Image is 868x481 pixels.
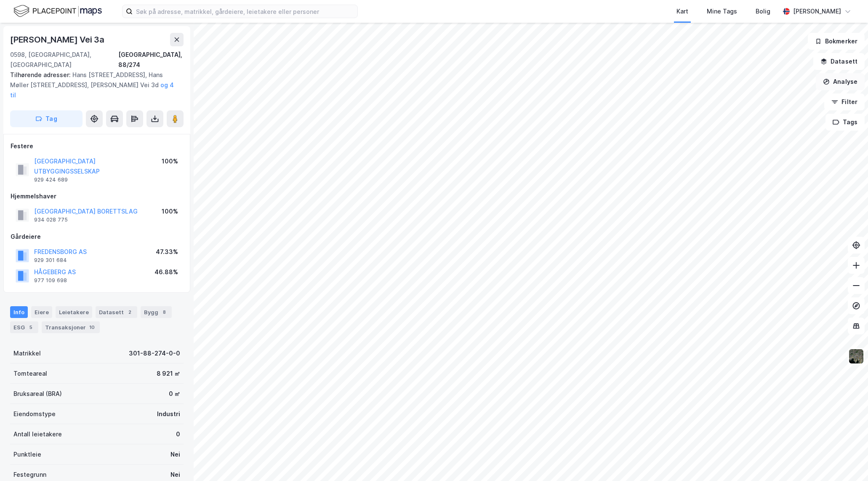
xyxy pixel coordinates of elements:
div: Nei [170,470,180,480]
div: [PERSON_NAME] Vei 3a [10,33,106,46]
div: 0 [176,429,180,439]
div: Leietakere [56,306,92,318]
div: 100% [162,206,178,216]
div: Hjemmelshaver [11,191,183,201]
button: Tags [825,114,865,131]
div: Antall leietakere [13,429,62,439]
div: Festegrunn [13,470,46,480]
div: 100% [162,156,178,166]
button: Analyse [816,73,865,90]
div: 10 [88,323,96,331]
div: Gårdeiere [11,232,183,242]
button: Tag [10,110,83,127]
div: [PERSON_NAME] [793,6,841,16]
div: Punktleie [13,449,41,460]
div: Kart [676,6,688,16]
div: 47.33% [156,247,178,257]
div: Bolig [756,6,770,16]
div: 934 028 775 [34,216,68,223]
div: 5 [27,323,35,331]
input: Søk på adresse, matrikkel, gårdeiere, leietakere eller personer [133,5,357,18]
div: 46.88% [154,267,178,277]
div: 929 424 689 [34,176,68,183]
div: Eiere [31,306,52,318]
div: Bruksareal (BRA) [13,389,62,399]
div: Tomteareal [13,369,47,379]
div: 2 [125,308,134,316]
div: [GEOGRAPHIC_DATA], 88/274 [118,50,184,70]
button: Bokmerker [808,33,865,50]
div: ESG [10,321,38,333]
img: logo.f888ab2527a4732fd821a326f86c7f29.svg [13,4,102,19]
div: Eiendomstype [13,409,56,419]
div: 929 301 684 [34,257,67,264]
img: 9k= [848,348,864,364]
div: 977 109 698 [34,277,67,284]
div: 8 921 ㎡ [157,369,180,379]
div: Bygg [141,306,172,318]
div: 8 [160,308,168,316]
div: Transaksjoner [42,321,100,333]
div: Kontrollprogram for chat [826,441,868,481]
div: Hans [STREET_ADDRESS], Hans Møller [STREET_ADDRESS], [PERSON_NAME] Vei 3d [10,70,177,100]
div: Industri [157,409,180,419]
iframe: Chat Widget [826,441,868,481]
div: Festere [11,141,183,151]
div: Matrikkel [13,348,41,358]
div: Mine Tags [707,6,737,16]
div: 0598, [GEOGRAPHIC_DATA], [GEOGRAPHIC_DATA] [10,50,118,70]
div: Nei [170,449,180,460]
div: Info [10,306,28,318]
button: Filter [824,94,865,110]
span: Tilhørende adresser: [10,71,72,78]
button: Datasett [813,53,865,70]
div: 0 ㎡ [169,389,180,399]
div: 301-88-274-0-0 [129,348,180,358]
div: Datasett [96,306,137,318]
